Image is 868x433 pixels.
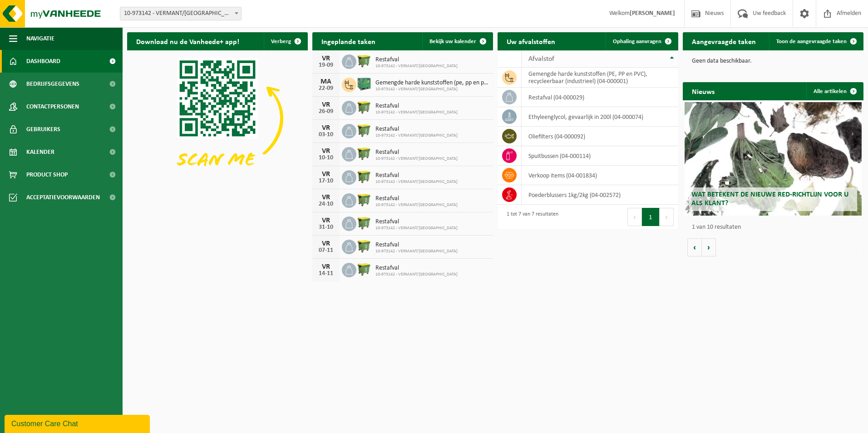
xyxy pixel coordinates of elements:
span: 10-973142 - VERMANT/[GEOGRAPHIC_DATA] [375,226,458,231]
div: VR [317,148,335,155]
span: Afvalstof [528,55,554,63]
span: 10-973142 - VERMANT/[GEOGRAPHIC_DATA] [375,133,458,138]
span: Acceptatievoorwaarden [26,186,100,209]
span: Gebruikers [26,118,60,141]
button: Next [660,208,674,226]
span: Restafval [375,241,458,249]
td: restafval (04-000029) [522,88,678,107]
img: WB-1100-HPE-GN-50 [356,238,372,254]
div: VR [317,101,335,108]
span: Toon de aangevraagde taken [776,39,847,44]
span: Gemengde harde kunststoffen (pe, pp en pvc), recycleerbaar (industrieel) [375,79,488,87]
button: Previous [627,208,642,226]
span: 10-973142 - VERMANT/WILRIJK - WILRIJK [120,7,242,20]
div: 10-10 [317,155,335,161]
div: VR [317,240,335,247]
img: WB-1100-HPE-GN-50 [356,169,372,184]
span: Restafval [375,218,458,226]
span: Wat betekent de nieuwe RED-richtlijn voor u als klant? [691,191,848,207]
span: Restafval [375,56,458,64]
img: WB-1100-HPE-GN-50 [356,99,372,115]
div: VR [317,217,335,224]
div: 1 tot 7 van 7 resultaten [502,207,558,227]
td: spuitbussen (04-000114) [522,146,678,166]
span: 10-973142 - VERMANT/[GEOGRAPHIC_DATA] [375,110,458,115]
img: WB-1100-HPE-GN-50 [356,192,372,207]
td: gemengde harde kunststoffen (PE, PP en PVC), recycleerbaar (industrieel) (04-000001) [522,68,678,88]
td: oliefilters (04-000092) [522,127,678,146]
h2: Ingeplande taken [312,32,385,50]
div: MA [317,78,335,85]
span: 10-973142 - VERMANT/[GEOGRAPHIC_DATA] [375,249,458,254]
span: Navigatie [26,27,54,50]
span: Bekijk uw kalender [429,39,476,44]
a: Toon de aangevraagde taken [769,32,863,50]
span: Kalender [26,141,54,163]
td: poederblussers 1kg/2kg (04-002572) [522,185,678,205]
button: Verberg [264,32,307,50]
div: 17-10 [317,178,335,184]
span: Restafval [375,195,458,202]
div: 07-11 [317,247,335,254]
iframe: chat widget [5,413,152,433]
span: Bedrijfsgegevens [26,73,79,95]
img: Download de VHEPlus App [127,50,308,186]
div: 19-09 [317,62,335,69]
div: VR [317,194,335,201]
span: Verberg [271,39,291,44]
strong: [PERSON_NAME] [630,10,675,17]
div: 31-10 [317,224,335,231]
h2: Download nu de Vanheede+ app! [127,32,248,50]
span: Restafval [375,149,458,156]
img: WB-1100-HPE-GN-50 [356,53,372,69]
h2: Aangevraagde taken [683,32,765,50]
img: WB-1100-HPE-GN-50 [356,146,372,161]
p: 1 van 10 resultaten [692,224,859,231]
td: ethyleenglycol, gevaarlijk in 200l (04-000074) [522,107,678,127]
img: WB-1100-HPE-GN-50 [356,215,372,231]
div: VR [317,124,335,132]
h2: Uw afvalstoffen [498,32,564,50]
div: VR [317,263,335,271]
span: Restafval [375,103,458,110]
button: Volgende [702,238,716,256]
span: 10-973142 - VERMANT/[GEOGRAPHIC_DATA] [375,202,458,208]
span: 10-973142 - VERMANT/WILRIJK - WILRIJK [120,7,241,20]
span: 10-973142 - VERMANT/[GEOGRAPHIC_DATA] [375,87,488,92]
div: VR [317,55,335,62]
div: 22-09 [317,85,335,92]
span: 10-973142 - VERMANT/[GEOGRAPHIC_DATA] [375,156,458,162]
button: 1 [642,208,660,226]
a: Alle artikelen [806,82,863,100]
span: Product Shop [26,163,68,186]
td: verkoop items (04-001834) [522,166,678,185]
div: 26-09 [317,108,335,115]
span: Restafval [375,265,458,272]
span: Contactpersonen [26,95,79,118]
span: Dashboard [26,50,60,73]
p: Geen data beschikbaar. [692,58,854,64]
button: Vorige [687,238,702,256]
div: 14-11 [317,271,335,277]
span: 10-973142 - VERMANT/[GEOGRAPHIC_DATA] [375,179,458,185]
img: WB-1100-HPE-GN-50 [356,123,372,138]
span: Restafval [375,126,458,133]
img: WB-1100-HPE-GN-50 [356,261,372,277]
div: VR [317,171,335,178]
a: Ophaling aanvragen [606,32,677,50]
span: 10-973142 - VERMANT/[GEOGRAPHIC_DATA] [375,272,458,277]
div: 03-10 [317,132,335,138]
div: 24-10 [317,201,335,207]
span: 10-973142 - VERMANT/[GEOGRAPHIC_DATA] [375,64,458,69]
span: Ophaling aanvragen [613,39,661,44]
span: Restafval [375,172,458,179]
a: Bekijk uw kalender [422,32,492,50]
h2: Nieuws [683,82,724,100]
img: PB-HB-1400-HPE-GN-01 [356,76,372,92]
a: Wat betekent de nieuwe RED-richtlijn voor u als klant? [685,102,862,216]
